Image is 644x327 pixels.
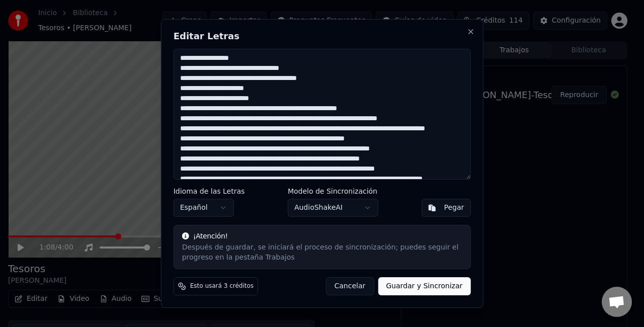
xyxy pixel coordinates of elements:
[422,199,471,217] button: Pegar
[378,277,470,295] button: Guardar y Sincronizar
[190,282,254,290] span: Esto usará 3 créditos
[174,32,471,41] h2: Editar Letras
[288,188,378,195] label: Modelo de Sincronización
[182,242,462,263] div: Después de guardar, se iniciará el proceso de sincronización; puedes seguir el progreso en la pes...
[174,188,245,195] label: Idioma de las Letras
[326,277,374,295] button: Cancelar
[182,231,462,241] div: ¡Atención!
[444,203,464,213] div: Pegar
